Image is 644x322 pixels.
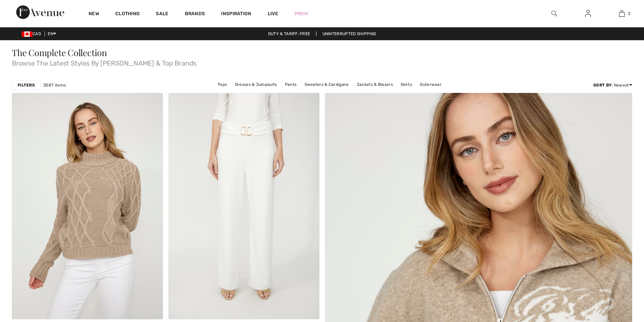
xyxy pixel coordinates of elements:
[585,9,591,18] img: My Info
[605,9,638,18] a: 2
[232,80,281,89] a: Dresses & Jumpsuits
[416,80,445,89] a: Outerwear
[628,10,630,17] span: 2
[619,9,625,18] img: My Bag
[12,93,163,319] img: High Neck Cable-Knit Pullover Style 75305. Taupe
[22,31,44,36] span: CAD
[18,82,35,88] strong: Filters
[12,57,632,67] span: Browse The Latest Styles By [PERSON_NAME] & Top Brands
[185,11,205,18] a: Brands
[282,80,300,89] a: Pants
[43,82,66,88] span: 3087 items
[156,11,168,18] a: Sale
[221,11,251,18] span: Inspiration
[397,80,415,89] a: Skirts
[551,9,557,18] img: search the website
[580,9,596,18] a: Sign In
[22,31,32,37] img: Canadian Dollar
[268,10,278,17] a: Live
[16,5,64,19] img: 1ère Avenue
[593,83,612,88] strong: Sort By
[214,80,230,89] a: Tops
[353,80,396,89] a: Jackets & Blazers
[115,11,140,18] a: Clothing
[294,10,308,17] a: Prom
[593,82,632,88] div: : Newest
[168,93,319,319] img: High-Waisted Gold Buckle Trousers Style 254037. Ivory
[48,31,56,36] span: EN
[89,11,99,18] a: New
[12,47,107,58] span: The Complete Collection
[301,80,352,89] a: Sweaters & Cardigans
